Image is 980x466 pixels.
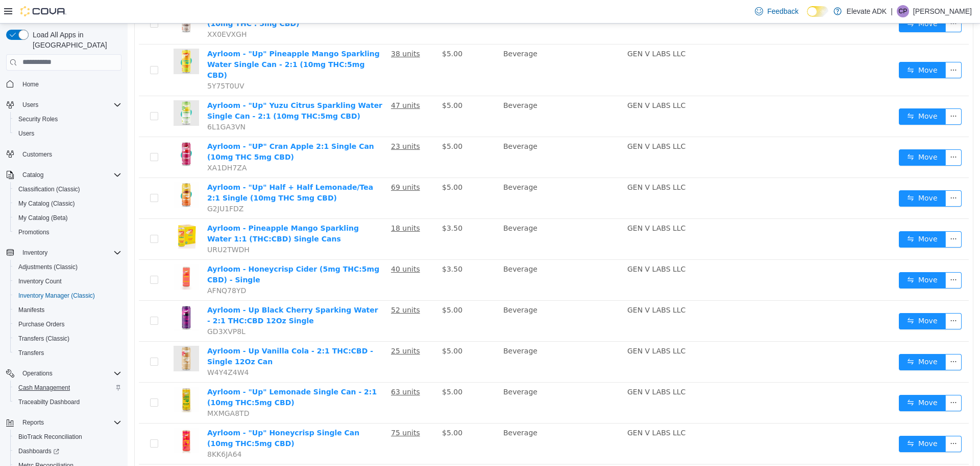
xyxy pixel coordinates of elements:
[18,169,47,181] button: Catalog
[80,345,121,353] span: W4Y4Z4W4
[18,78,43,91] a: Home
[18,277,62,285] span: Inventory Count
[500,78,558,86] span: GEN V LABS LLC
[14,275,66,287] a: Inventory Count
[2,147,126,162] button: Customers
[18,335,69,343] span: Transfers (Classic)
[899,5,908,17] span: CP
[263,282,292,291] u: 52 units
[18,169,121,181] span: Catalog
[14,261,82,273] a: Adjustments (Classic)
[372,154,496,195] td: Beverage
[372,277,496,318] td: Beverage
[14,183,84,195] a: Classification (Classic)
[46,281,71,307] img: Ayrloom - Up Black Cherry Sparking Water - 2:1 THC:CBD 12Oz Single hero shot
[80,119,247,138] a: Ayrloom - "UP" Cran Apple 2:1 Single Can (10mg THC 5mg CBD)
[14,183,121,195] span: Classification (Classic)
[771,249,818,265] button: icon: swapMove
[14,226,121,238] span: Promotions
[80,263,118,271] span: AFNQ78YD
[22,418,44,427] span: Reports
[14,431,86,443] a: BioTrack Reconciliation
[771,38,818,55] button: icon: swapMove
[771,208,818,224] button: icon: swapMove
[263,364,292,372] u: 63 units
[46,159,71,184] img: Ayrloom - "Up" Half + Half Lemonade/Tea 2:1 Single (10mg THC 5mg CBD) hero shot
[10,182,126,196] button: Classification (Classic)
[22,171,43,179] span: Catalog
[372,400,496,441] td: Beverage
[818,412,834,429] button: icon: ellipsis
[29,30,121,50] span: Load All Apps in [GEOGRAPHIC_DATA]
[18,228,50,236] span: Promotions
[2,77,126,92] button: Home
[80,78,255,97] a: Ayrloom - "Up" Yuzu Citrus Sparkling Water Single Can - 2:1 (10mg THC:5mg CBD)
[314,119,335,127] span: $5.00
[372,114,496,154] td: Beverage
[2,246,126,260] button: Inventory
[18,292,95,300] span: Inventory Manager (Classic)
[18,129,34,138] span: Users
[771,330,818,347] button: icon: swapMove
[80,427,114,435] span: 8KK6JA64
[767,6,798,16] span: Feedback
[18,320,65,328] span: Purchase Orders
[818,208,834,224] button: icon: ellipsis
[10,260,126,274] button: Adjustments (Classic)
[80,304,118,312] span: GD3XVP8L
[263,323,292,331] u: 25 units
[500,405,558,413] span: GEN V LABS LLC
[372,21,496,73] td: Beverage
[14,318,121,330] span: Purchase Orders
[46,363,71,389] img: Ayrloom - "Up" Lemonade Single Can - 2:1 (10mg THC:5mg CBD) hero shot
[14,113,62,125] a: Security Roles
[14,290,99,302] a: Inventory Manager (Classic)
[80,58,117,66] span: 5Y75T0UV
[10,381,126,395] button: Cash Management
[14,347,121,359] span: Transfers
[22,101,38,109] span: Users
[818,249,834,265] button: icon: ellipsis
[18,115,58,123] span: Security Roles
[314,241,335,250] span: $3.50
[18,398,80,406] span: Traceabilty Dashboard
[20,6,66,16] img: Cova
[14,197,79,210] a: My Catalog (Classic)
[18,367,57,380] button: Operations
[80,386,121,394] span: MXMGA8TD
[46,118,71,143] img: Ayrloom - "UP" Cran Apple 2:1 Single Can (10mg THC 5mg CBD) hero shot
[263,160,292,168] u: 69 units
[80,405,232,424] a: Ayrloom - "Up" Honeycrisp Single Can (10mg THC:5mg CBD)
[10,444,126,458] a: Dashboards
[314,78,335,86] span: $5.00
[10,274,126,289] button: Inventory Count
[14,431,121,443] span: BioTrack Reconciliation
[18,447,59,455] span: Dashboards
[18,148,121,161] span: Customers
[771,126,818,142] button: icon: swapMove
[80,181,116,189] span: G2JU1FDZ
[263,201,292,209] u: 18 units
[314,282,335,291] span: $5.00
[771,371,818,388] button: icon: swapMove
[10,211,126,225] button: My Catalog (Beta)
[818,330,834,347] button: icon: ellipsis
[10,225,126,239] button: Promotions
[500,282,558,291] span: GEN V LABS LLC
[263,78,292,86] u: 47 units
[80,201,231,219] a: Ayrloom - Pineapple Mango Sparkling Water 1:1 (THC:CBD) Single Cans
[14,226,54,238] a: Promotions
[14,396,84,408] a: Traceabilty Dashboard
[18,367,121,380] span: Operations
[818,371,834,388] button: icon: ellipsis
[2,168,126,182] button: Catalog
[18,433,82,441] span: BioTrack Reconciliation
[771,167,818,183] button: icon: swapMove
[18,349,44,357] span: Transfers
[14,347,48,359] a: Transfers
[10,430,126,444] button: BioTrack Reconciliation
[818,85,834,101] button: icon: ellipsis
[18,199,75,208] span: My Catalog (Classic)
[80,222,122,230] span: URU2TWDH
